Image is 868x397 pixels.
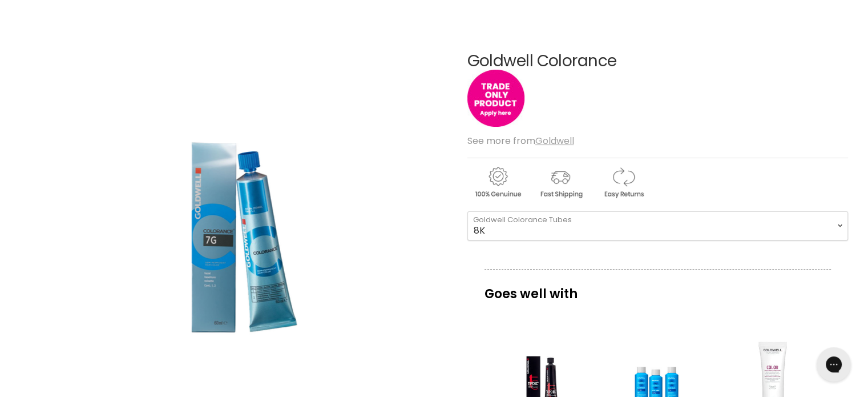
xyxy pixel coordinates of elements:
img: returns.gif [593,165,653,200]
iframe: Gorgias live chat messenger [811,343,857,386]
span: See more from [467,134,574,147]
img: tradeonly_small.jpg [467,70,524,127]
a: Goldwell [535,134,574,147]
img: shipping.gif [530,165,591,200]
img: genuine.gif [467,165,528,200]
p: Goes well with [485,269,831,307]
h1: Goldwell Colorance [467,53,848,70]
